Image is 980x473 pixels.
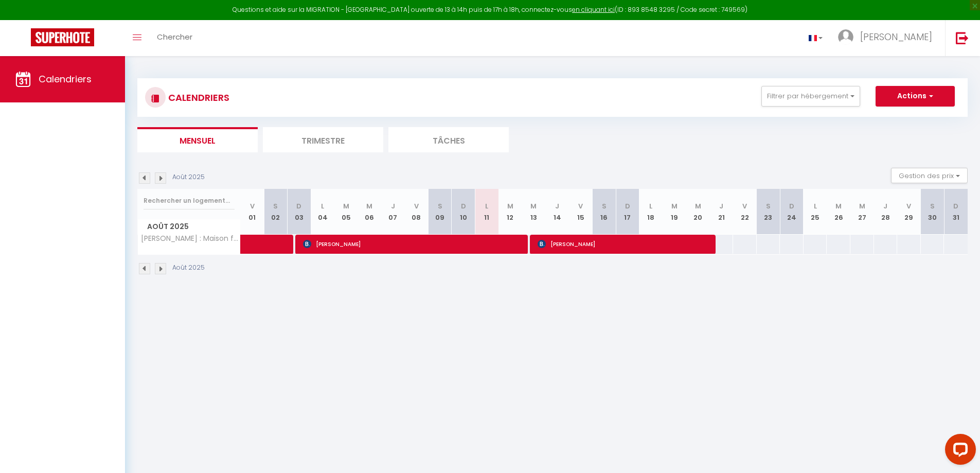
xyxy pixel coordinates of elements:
[452,189,475,235] th: 10
[475,189,498,235] th: 11
[172,172,205,182] p: Août 2025
[391,201,395,211] abbr: J
[405,189,429,235] th: 08
[921,189,945,235] th: 30
[639,189,663,235] th: 18
[891,168,968,183] button: Gestion des prix
[953,201,958,211] abbr: D
[827,189,850,235] th: 26
[149,20,200,56] a: Chercher
[742,201,747,211] abbr: V
[761,86,860,107] button: Filtrer par hébergement
[263,127,383,152] li: Trimestre
[780,189,804,235] th: 24
[572,5,615,14] a: en cliquant ici
[498,189,522,235] th: 12
[625,201,630,211] abbr: D
[264,189,288,235] th: 02
[358,189,381,235] th: 06
[766,201,771,211] abbr: S
[555,201,559,211] abbr: J
[414,201,419,211] abbr: V
[522,189,546,235] th: 13
[166,86,229,109] h3: CALENDRIERS
[144,191,235,210] input: Rechercher un logement...
[241,189,264,235] th: 01
[31,28,94,46] img: Super Booking
[157,31,192,42] span: Chercher
[530,201,537,211] abbr: M
[321,201,324,211] abbr: L
[334,189,358,235] th: 05
[859,201,865,211] abbr: M
[428,189,452,235] th: 09
[250,201,255,211] abbr: V
[860,30,932,43] span: [PERSON_NAME]
[874,189,898,235] th: 28
[695,201,701,211] abbr: M
[649,201,652,211] abbr: L
[838,29,853,45] img: ...
[906,201,911,211] abbr: V
[343,201,349,211] abbr: M
[789,201,794,211] abbr: D
[930,201,935,211] abbr: S
[39,73,92,85] span: Calendriers
[719,201,723,211] abbr: J
[172,263,205,273] p: Août 2025
[438,201,442,211] abbr: S
[850,189,874,235] th: 27
[956,31,969,44] img: logout
[273,201,278,211] abbr: S
[733,189,757,235] th: 22
[578,201,583,211] abbr: V
[883,201,887,211] abbr: J
[804,189,827,235] th: 25
[814,201,817,211] abbr: L
[485,201,488,211] abbr: L
[303,234,524,254] span: [PERSON_NAME]
[538,234,711,254] span: [PERSON_NAME]
[671,201,678,211] abbr: M
[139,235,242,242] span: [PERSON_NAME] : Maison familiale bretonne - Etel
[686,189,710,235] th: 20
[937,430,980,473] iframe: LiveChat chat widget
[311,189,334,235] th: 04
[288,189,311,235] th: 03
[897,189,921,235] th: 29
[137,127,258,152] li: Mensuel
[602,201,607,211] abbr: S
[830,20,945,56] a: ... [PERSON_NAME]
[944,189,968,235] th: 31
[569,189,593,235] th: 15
[388,127,509,152] li: Tâches
[876,86,955,107] button: Actions
[545,189,569,235] th: 14
[381,189,405,235] th: 07
[461,201,466,211] abbr: D
[709,189,733,235] th: 21
[663,189,686,235] th: 19
[296,201,301,211] abbr: D
[835,201,842,211] abbr: M
[616,189,639,235] th: 17
[507,201,513,211] abbr: M
[757,189,780,235] th: 23
[138,219,240,234] span: Août 2025
[592,189,616,235] th: 16
[366,201,372,211] abbr: M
